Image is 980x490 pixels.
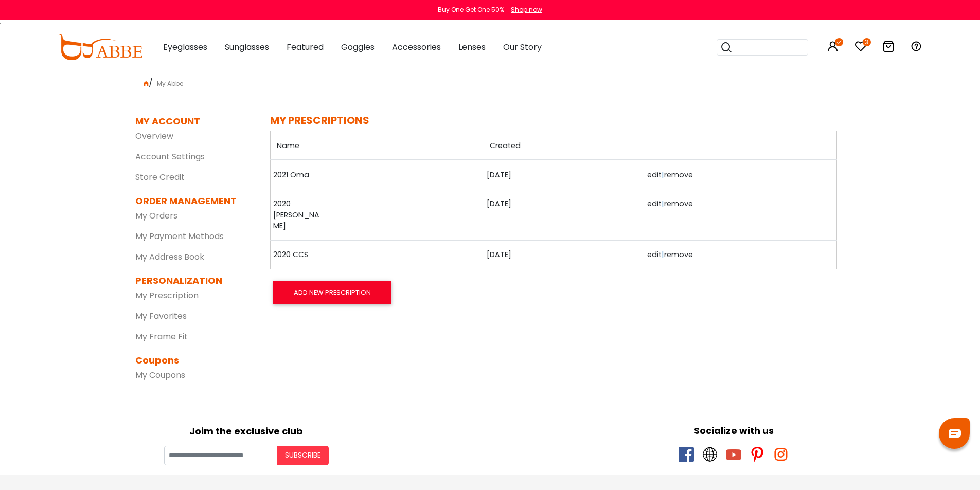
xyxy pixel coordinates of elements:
td: [DATE] [484,240,644,269]
input: Your email [164,446,277,465]
a: My Address Book [135,251,204,263]
button: Subscribe [277,446,329,465]
a: remove [664,198,693,209]
span: facebook [679,447,694,462]
a: My Payment Methods [135,230,224,242]
div: Buy One Get One 50% [438,5,504,14]
a: 3 [854,42,867,54]
a: ADD NEW PRESCRIPTION [270,286,395,298]
td: [DATE] [484,189,644,240]
a: 2020 [PERSON_NAME] [273,198,325,232]
span: Lenses [458,41,486,53]
img: abbeglasses.com [58,34,142,60]
span: Our Story [503,41,542,53]
a: My Orders [135,210,177,222]
th: Name [270,131,484,160]
span: pinterest [750,447,765,462]
span: Eyeglasses [163,41,207,53]
div: Shop now [511,5,542,14]
dt: MY ACCOUNT [135,114,200,128]
td: [DATE] [484,160,644,189]
a: My Coupons [135,369,185,381]
a: remove [664,249,693,260]
img: home.png [144,81,149,86]
th: Created [484,131,644,160]
td: | [644,160,836,189]
dt: ORDER MANAGEMENT [135,194,238,208]
span: My Abbe [153,79,187,88]
i: 3 [863,38,871,46]
a: edit [647,170,662,180]
a: My Frame Fit [135,331,188,342]
span: Accessories [392,41,441,53]
div: Socialize with us [495,424,973,438]
dt: Coupons [135,353,238,367]
h5: MY PRESCRIPTIONS [270,114,837,126]
img: chat [949,429,961,438]
button: ADD NEW PRESCRIPTION [273,281,391,304]
a: edit [647,198,662,209]
div: / [135,73,845,89]
span: twitter [702,447,718,462]
span: Featured [287,41,324,53]
a: 2021 Oma [273,170,325,181]
a: edit [647,249,662,260]
a: My Favorites [135,310,187,322]
a: Overview [135,130,173,142]
a: Shop now [506,5,542,14]
dt: PERSONALIZATION [135,274,238,287]
a: 2020 CCS [273,249,325,261]
span: Goggles [341,41,375,53]
a: Account Settings [135,151,205,162]
a: remove [664,170,693,180]
a: My Prescription [135,289,199,301]
span: youtube [726,447,741,462]
a: Store Credit [135,171,185,183]
div: Joim the exclusive club [8,422,485,438]
td: | [644,189,836,240]
span: instagram [773,447,789,462]
span: Sunglasses [225,41,269,53]
td: | [644,240,836,269]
